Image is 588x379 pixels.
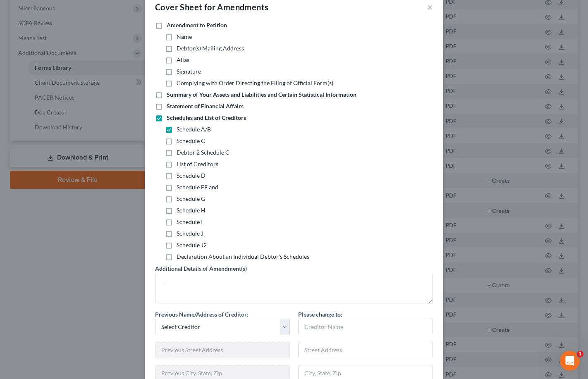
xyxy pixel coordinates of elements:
[177,149,229,156] span: Debtor 2 Schedule C
[177,253,309,260] span: Declaration About an Individual Debtor's Schedules
[299,342,433,358] input: Street Address
[577,351,583,358] span: 1
[427,2,433,12] button: ×
[155,1,268,13] div: Cover Sheet for Amendments
[299,319,433,335] input: Creditor Name
[177,56,189,63] span: Alias
[177,160,218,167] span: List of Creditors
[177,218,203,225] span: Schedule I
[177,195,205,202] span: Schedule G
[560,351,580,371] iframe: Intercom live chat
[155,342,289,358] input: Previous Street Address
[177,230,203,237] span: Schedule J
[177,137,205,144] span: Schedule C
[177,241,207,248] span: Schedule J2
[298,310,342,319] label: Please change to:
[177,207,206,214] span: Schedule H
[177,33,192,40] span: Name
[155,264,247,273] label: Additional Details of Amendment(s)
[155,310,249,319] label: Previous Name/Address of Creditor:
[167,21,227,29] strong: Amendment to Petition
[177,172,206,179] span: Schedule D
[167,114,246,121] strong: Schedules and List of Creditors
[177,45,244,52] span: Debtor(s) Mailing Address
[167,102,244,110] strong: Statement of Financial Affairs
[177,184,218,191] span: Schedule EF and
[177,79,333,86] span: Complying with Order Directing the Filing of Official Form(s)
[167,91,356,98] strong: Summary of Your Assets and Liabilities and Certain Statistical Information
[177,126,211,133] span: Schedule A/B
[177,68,201,75] span: Signature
